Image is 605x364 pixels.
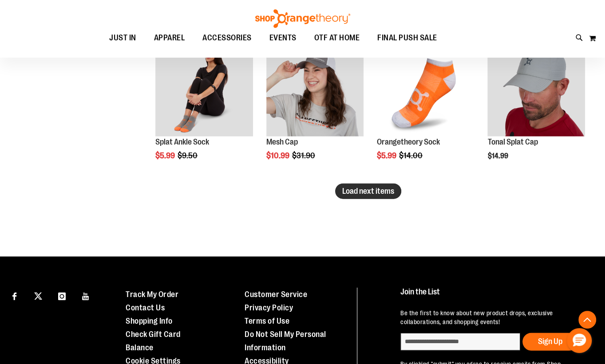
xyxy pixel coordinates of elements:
[266,39,364,137] img: Product image for Orangetheory Mesh Cap
[254,9,352,28] img: Shop Orangetheory
[145,28,194,48] a: APPAREL
[31,288,46,303] a: Visit our X page
[567,328,592,353] button: Hello, have a question? Let’s chat.
[399,151,424,160] span: $14.00
[245,303,293,312] a: Privacy Policy
[538,337,562,346] span: Sign Up
[7,288,22,303] a: Visit our Facebook page
[335,184,401,199] button: Load next items
[155,137,209,146] a: Splat Ankle Sock
[487,152,509,160] span: $14.99
[154,28,185,48] span: APPAREL
[266,151,291,160] span: $10.99
[266,39,364,138] a: Product image for Orangetheory Mesh CapSALE
[377,39,474,137] img: Product image for Orangetheory Sock
[54,288,70,303] a: Visit our Instagram page
[151,35,257,183] div: product
[34,292,42,300] img: Twitter
[100,28,145,48] a: JUST IN
[368,28,446,48] a: FINAL PUSH SALE
[126,317,173,325] a: Shopping Info
[178,151,199,160] span: $9.50
[155,151,176,160] span: $5.99
[126,290,178,299] a: Track My Order
[78,288,94,303] a: Visit our Youtube page
[314,28,360,48] span: OTF AT HOME
[487,39,585,138] a: Product image for Grey Tonal Splat CapNEW
[126,330,181,352] a: Check Gift Card Balance
[377,151,398,160] span: $5.99
[400,309,589,326] p: Be the first to know about new product drops, exclusive collaborations, and shopping events!
[262,35,368,183] div: product
[377,137,440,146] a: Orangetheory Sock
[245,317,289,325] a: Terms of Use
[269,28,297,48] span: EVENTS
[245,290,307,299] a: Customer Service
[266,137,298,146] a: Mesh Cap
[109,28,136,48] span: JUST IN
[202,28,252,48] span: ACCESSORIES
[487,39,585,137] img: Product image for Grey Tonal Splat Cap
[155,39,253,138] a: Product image for Splat Ankle SockSALE
[578,311,596,329] button: Back To Top
[155,39,253,137] img: Product image for Splat Ankle Sock
[522,333,578,351] button: Sign Up
[400,333,520,351] input: enter email
[483,35,589,183] div: product
[487,137,538,146] a: Tonal Splat Cap
[194,28,261,48] a: ACCESSORIES
[245,330,326,352] a: Do Not Sell My Personal Information
[372,35,478,183] div: product
[377,28,437,48] span: FINAL PUSH SALE
[261,28,305,48] a: EVENTS
[292,151,316,160] span: $31.90
[342,187,394,196] span: Load next items
[377,39,474,138] a: Product image for Orangetheory SockSALE
[400,288,589,304] h4: Join the List
[305,28,369,48] a: OTF AT HOME
[126,303,165,312] a: Contact Us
